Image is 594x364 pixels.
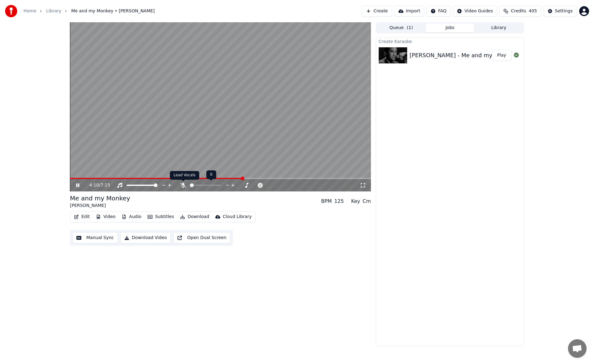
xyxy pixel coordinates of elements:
a: Open chat [568,339,587,358]
button: Subtitles [145,212,176,221]
span: 4:10 [89,182,99,188]
div: Settings [555,8,573,14]
div: Lead Vocals [170,171,199,180]
button: Download Video [120,232,171,243]
button: Audio [119,212,144,221]
div: Create Karaoke [376,37,524,45]
div: / [89,182,104,188]
nav: breadcrumb [24,8,155,14]
div: 125 [334,198,344,205]
div: Cm [363,198,371,205]
div: [PERSON_NAME] [70,203,130,209]
button: Edit [71,212,92,221]
div: Key [351,198,360,205]
div: [PERSON_NAME] - Me and my Monkey [410,51,516,60]
button: Queue [377,24,426,32]
div: Me and my Monkey [70,194,130,203]
img: youka [5,5,17,17]
button: Open Dual Screen [173,232,230,243]
span: ( 1 ) [407,25,413,31]
a: Library [46,8,61,14]
button: Settings [544,6,577,17]
span: 7:15 [101,182,110,188]
button: Import [394,6,424,17]
button: Video [93,212,118,221]
a: Home [24,8,36,14]
span: Me and my Monkey • [PERSON_NAME] [71,8,155,14]
div: Cloud Library [223,214,252,220]
button: Play [492,50,511,61]
button: Create [362,6,392,17]
span: 405 [529,8,537,14]
button: FAQ [427,6,450,17]
button: Download [178,212,212,221]
button: Manual Sync [72,232,118,243]
button: Jobs [426,24,475,32]
div: 0 [206,170,216,179]
span: Credits [511,8,526,14]
button: Library [474,24,523,32]
div: BPM [321,198,332,205]
button: Credits405 [499,6,541,17]
button: Video Guides [453,6,497,17]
